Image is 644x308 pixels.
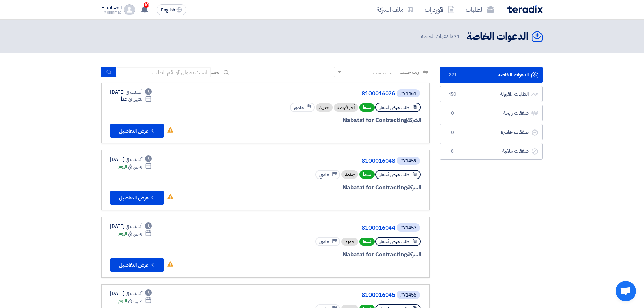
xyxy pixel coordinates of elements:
[379,239,409,245] span: طلب عرض أسعار
[128,230,142,237] span: ينتهي في
[334,103,358,112] div: أخر فرصة
[407,250,422,259] span: الشركة
[440,86,543,102] a: الطلبات المقبولة450
[451,32,460,40] span: 371
[359,238,375,246] span: نشط
[440,143,543,160] a: صفقات ملغية8
[341,170,358,179] div: جديد
[118,297,152,304] div: اليوم
[400,69,419,76] span: رتب حسب
[118,163,152,170] div: اليوم
[359,170,375,179] span: نشط
[101,10,121,14] div: Mohmmad
[260,292,395,298] a: 8100016045
[400,91,416,96] div: #71461
[407,116,422,124] span: الشركة
[373,69,392,76] div: رتب حسب
[400,159,416,163] div: #71459
[128,96,142,103] span: ينتهي في
[260,225,395,231] a: 8100016044
[259,250,421,259] div: Nabatat for Contracting
[507,5,543,13] img: Teradix logo
[144,2,149,8] span: 10
[371,2,419,18] a: ملف الشركة
[110,258,164,272] button: عرض التفاصيل
[259,116,421,125] div: Nabatat for Contracting
[419,2,460,18] a: الأوردرات
[128,297,142,304] span: ينتهي في
[616,281,636,301] div: دردشة مفتوحة
[460,2,499,18] a: الطلبات
[316,103,333,112] div: جديد
[400,226,416,230] div: #71457
[121,96,152,103] div: غداً
[359,103,375,112] span: نشط
[128,163,142,170] span: ينتهي في
[126,223,142,230] span: أنشئت في
[341,238,358,246] div: جديد
[126,89,142,96] span: أنشئت في
[448,148,456,155] span: 8
[379,104,409,111] span: طلب عرض أسعار
[319,239,329,245] span: عادي
[118,230,152,237] div: اليوم
[440,67,543,83] a: الدعوات الخاصة371
[407,183,422,192] span: الشركة
[440,105,543,121] a: صفقات رابحة0
[110,124,164,138] button: عرض التفاصيل
[157,4,186,15] button: English
[110,223,152,230] div: [DATE]
[260,158,395,164] a: 8100016048
[421,32,461,40] span: الدعوات الخاصة
[126,156,142,163] span: أنشئت في
[319,172,329,178] span: عادي
[448,91,456,98] span: 450
[440,124,543,141] a: صفقات خاسرة0
[110,156,152,163] div: [DATE]
[467,30,528,43] h2: الدعوات الخاصة
[110,290,152,297] div: [DATE]
[126,290,142,297] span: أنشئت في
[448,129,456,136] span: 0
[110,89,152,96] div: [DATE]
[379,172,409,178] span: طلب عرض أسعار
[110,191,164,205] button: عرض التفاصيل
[294,104,304,111] span: عادي
[259,183,421,192] div: Nabatat for Contracting
[448,110,456,117] span: 0
[260,91,395,97] a: 8100016026
[107,5,121,11] div: الحساب
[448,72,456,78] span: 371
[124,4,135,15] img: profile_test.png
[161,8,175,13] span: English
[116,67,211,77] input: ابحث بعنوان أو رقم الطلب
[211,69,219,76] span: بحث
[400,293,416,298] div: #71455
